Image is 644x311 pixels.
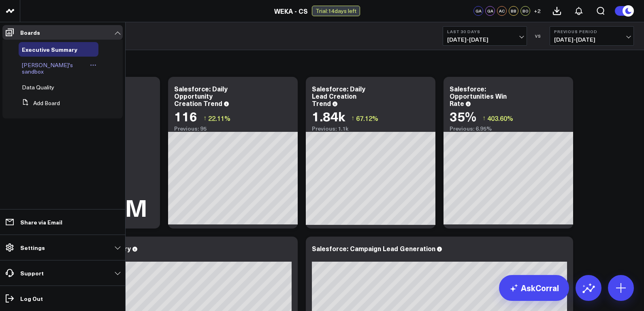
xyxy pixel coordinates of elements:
a: Executive Summary [22,46,77,53]
span: [DATE] - [DATE] [554,36,629,43]
div: GA [485,6,495,16]
span: ↑ [351,113,354,123]
div: Salesforce: Daily Lead Creation Trend [312,84,365,108]
p: Share via Email [20,219,62,225]
div: BB [509,6,518,16]
a: AskCorral [499,275,569,301]
div: Previous: 6.95% [450,125,567,132]
button: Add Board [19,96,60,110]
p: Support [20,270,44,276]
button: Last 30 Days[DATE]-[DATE] [443,26,527,46]
div: GA [473,6,483,16]
div: Previous: 1.1k [312,125,429,132]
span: ↑ [482,113,486,123]
span: Data Quality [22,83,54,91]
div: Salesforce: Campaign Lead Generation [312,244,435,253]
div: BO [520,6,530,16]
span: 67.12% [356,114,378,123]
p: Settings [20,244,45,251]
span: 403.60% [487,114,513,123]
div: 116 [174,109,197,123]
div: Previous: 95 [174,125,292,132]
b: Last 30 Days [447,29,522,34]
a: Log Out [2,291,123,306]
b: Previous Period [554,29,629,34]
div: Salesforce: Opportunities Win Rate [450,84,507,108]
div: Trial: 14 days left [312,6,360,16]
span: [DATE] - [DATE] [447,36,522,43]
button: Previous Period[DATE]-[DATE] [550,26,634,46]
span: Executive Summary [22,45,77,53]
span: [PERSON_NAME]'s sandbox [22,61,73,75]
a: WEKA - CS [274,6,308,15]
div: VS [531,34,546,38]
p: Log Out [20,295,43,302]
span: 22.11% [208,114,230,123]
div: 1.84k [312,109,345,123]
p: Boards [20,29,40,36]
a: [PERSON_NAME]'s sandbox [22,62,87,75]
div: AC [497,6,507,16]
div: Salesforce: Daily Opportunity Creation Trend [174,84,228,108]
span: ↑ [203,113,207,123]
div: 35% [450,109,476,123]
button: +2 [532,6,542,16]
a: Data Quality [22,84,54,91]
span: + 2 [534,8,541,14]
